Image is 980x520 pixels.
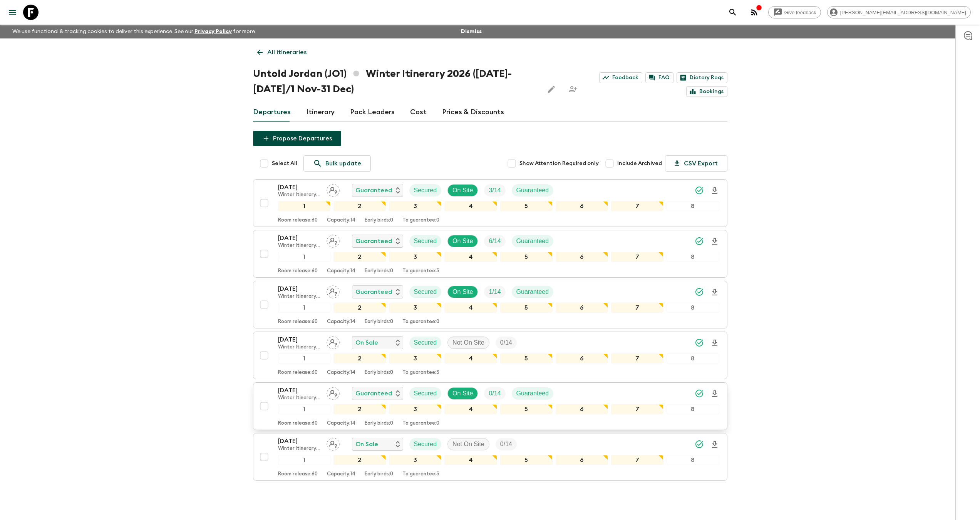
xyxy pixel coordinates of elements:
p: To guarantee: 0 [402,319,439,325]
p: To guarantee: 0 [402,420,439,427]
p: Guaranteed [355,287,392,297]
p: Room release: 60 [278,319,318,325]
div: 4 [444,252,497,262]
p: Winter Itinerary 2026 ([DATE]-[DATE]/1 Nov-31 Dec) [278,243,320,249]
p: On Sale [355,440,378,449]
div: On Site [447,184,478,197]
svg: Synced Successfully [695,440,704,449]
p: 0 / 14 [489,389,501,398]
div: 7 [611,201,663,211]
p: Guaranteed [355,389,392,398]
div: Not On Site [447,337,489,349]
p: Capacity: 14 [327,420,355,427]
button: [DATE]Winter Itinerary 2026 ([DATE]-[DATE]/1 Nov-31 Dec)Assign pack leaderOn SaleSecuredNot On Si... [253,332,727,379]
div: Secured [409,438,442,450]
div: 2 [333,252,386,262]
p: Early birds: 0 [365,420,393,427]
p: To guarantee: 3 [402,370,439,376]
span: Select All [272,160,297,167]
svg: Synced Successfully [695,389,704,398]
span: Include Archived [617,160,662,167]
div: Not On Site [447,438,489,450]
p: 6 / 14 [489,237,501,246]
button: [DATE]Winter Itinerary 2026 ([DATE]-[DATE]/1 Nov-31 Dec)Assign pack leaderOn SaleSecuredNot On Si... [253,433,727,481]
a: Pack Leaders [350,103,395,122]
button: Edit this itinerary [544,82,559,97]
span: Show Attention Required only [519,160,599,167]
button: Propose Departures [253,131,341,146]
div: 6 [556,353,608,363]
p: Winter Itinerary 2026 ([DATE]-[DATE]/1 Nov-31 Dec) [278,192,320,198]
p: Room release: 60 [278,370,318,376]
p: [DATE] [278,233,320,243]
p: Capacity: 14 [327,268,355,274]
p: [DATE] [278,183,320,192]
span: Assign pack leader [327,338,340,345]
a: Bookings [686,86,727,97]
p: Capacity: 14 [327,370,355,376]
div: 5 [500,252,553,262]
svg: Download Onboarding [710,440,719,449]
div: Trip Fill [484,286,505,298]
div: 2 [333,303,386,313]
p: Room release: 60 [278,217,318,223]
p: Winter Itinerary 2026 ([DATE]-[DATE]/1 Nov-31 Dec) [278,395,320,401]
div: 5 [500,303,553,313]
button: menu [5,5,20,20]
a: Itinerary [306,103,335,122]
div: 5 [500,201,553,211]
p: Capacity: 14 [327,319,355,325]
p: Room release: 60 [278,268,318,274]
div: 3 [389,252,441,262]
button: Dismiss [459,26,484,37]
div: 1 [278,404,330,414]
p: On Sale [355,338,378,347]
div: 8 [667,404,719,414]
div: 5 [500,404,553,414]
div: 7 [611,252,663,262]
svg: Download Onboarding [710,186,719,195]
button: [DATE]Winter Itinerary 2026 ([DATE]-[DATE]/1 Nov-31 Dec)Assign pack leaderGuaranteedSecuredOn Sit... [253,179,727,227]
div: 4 [444,303,497,313]
div: 5 [500,455,553,465]
div: 3 [389,455,441,465]
div: Trip Fill [484,387,505,400]
p: Not On Site [452,338,484,347]
div: 7 [611,404,663,414]
div: 4 [444,201,497,211]
p: Guaranteed [516,237,549,246]
div: Secured [409,286,442,298]
div: 4 [444,455,497,465]
p: Guaranteed [355,237,392,246]
div: 1 [278,252,330,262]
div: 2 [333,455,386,465]
p: [DATE] [278,386,320,395]
p: Early birds: 0 [365,268,393,274]
div: 6 [556,303,608,313]
p: Not On Site [452,440,484,449]
div: Secured [409,184,442,197]
p: Winter Itinerary 2026 ([DATE]-[DATE]/1 Nov-31 Dec) [278,293,320,300]
p: On Site [452,287,473,297]
div: 2 [333,404,386,414]
div: 7 [611,303,663,313]
p: Guaranteed [516,186,549,195]
p: Guaranteed [516,389,549,398]
div: 1 [278,201,330,211]
a: Dietary Reqs [677,72,727,83]
span: [PERSON_NAME][EMAIL_ADDRESS][DOMAIN_NAME] [836,10,970,15]
div: Trip Fill [484,184,505,197]
svg: Download Onboarding [710,338,719,348]
div: [PERSON_NAME][EMAIL_ADDRESS][DOMAIN_NAME] [827,6,971,18]
a: Departures [253,103,291,122]
p: 0 / 14 [500,440,512,449]
h1: Untold Jordan (JO1) Winter Itinerary 2026 ([DATE]-[DATE]/1 Nov-31 Dec) [253,66,538,97]
p: On Site [452,389,473,398]
span: Assign pack leader [327,440,340,446]
p: Secured [414,440,437,449]
a: Privacy Policy [194,29,232,34]
p: Early birds: 0 [365,217,393,223]
p: Secured [414,287,437,297]
p: Capacity: 14 [327,471,355,477]
p: 3 / 14 [489,186,501,195]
